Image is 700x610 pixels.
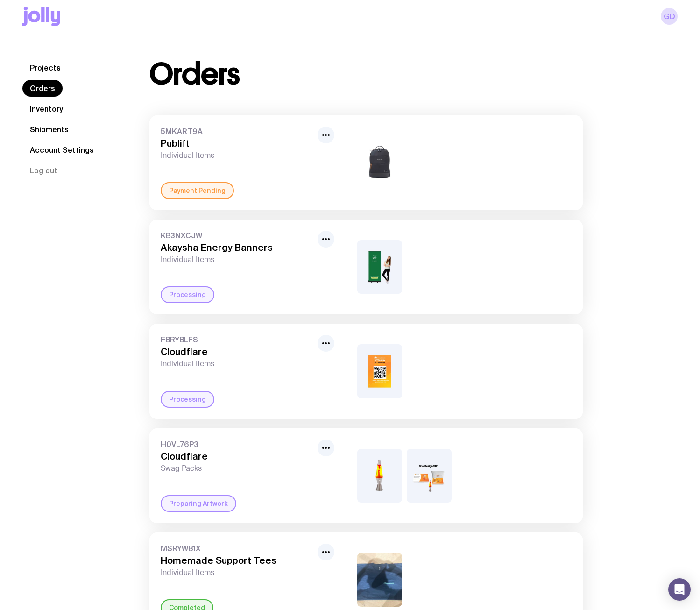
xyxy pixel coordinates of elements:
span: Individual Items [161,151,314,160]
span: MSRYWB1X [161,544,314,553]
a: Projects [22,59,68,76]
button: Log out [22,162,65,179]
a: Orders [22,80,63,97]
h1: Orders [149,59,240,89]
span: KB3NXCJW [161,231,314,240]
h3: Cloudflare [161,346,314,357]
h3: Homemade Support Tees [161,555,314,566]
span: 5MKART9A [161,127,314,136]
a: Shipments [22,121,76,138]
span: H0VL76P3 [161,440,314,449]
div: Open Intercom Messenger [668,578,691,601]
div: Processing [161,391,214,408]
div: Preparing Artwork [161,495,236,512]
span: Individual Items [161,255,314,264]
h3: Akaysha Energy Banners [161,242,314,253]
div: Payment Pending [161,182,234,199]
span: Individual Items [161,359,314,369]
h3: Publift [161,138,314,149]
a: GD [661,8,678,25]
a: Inventory [22,100,71,117]
span: Swag Packs [161,464,314,473]
span: Individual Items [161,568,314,577]
div: Processing [161,286,214,303]
a: Account Settings [22,142,101,158]
span: FBRYBLFS [161,335,314,344]
h3: Cloudflare [161,451,314,462]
